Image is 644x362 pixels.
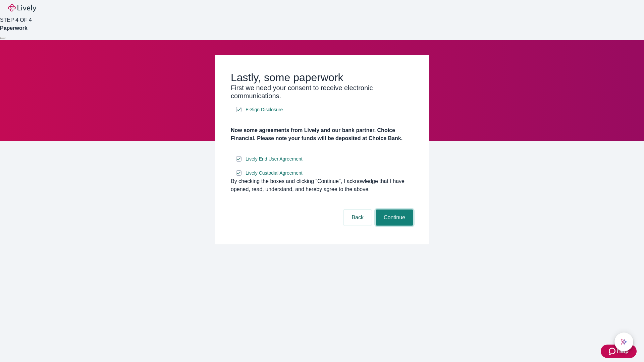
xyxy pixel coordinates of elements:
[231,126,413,142] h4: Now some agreements from Lively and our bank partner, Choice Financial. Please note your funds wi...
[246,156,303,163] span: Lively End User Agreement
[246,106,283,113] span: E-Sign Disclosure
[614,333,633,351] button: chat
[343,209,372,226] button: Back
[244,155,304,163] a: e-sign disclosure document
[609,347,617,355] svg: Zendesk support icon
[617,347,629,355] span: Help
[601,345,637,358] button: Zendesk support iconHelp
[244,169,304,177] a: e-sign disclosure document
[231,84,413,100] h3: First we need your consent to receive electronic communications.
[246,170,303,177] span: Lively Custodial Agreement
[376,209,413,226] button: Continue
[621,339,627,345] svg: Lively AI Assistant
[231,177,413,193] div: By checking the boxes and clicking “Continue", I acknowledge that I have opened, read, understand...
[231,71,413,84] h2: Lastly, some paperwork
[244,106,284,114] a: e-sign disclosure document
[8,4,36,12] img: Lively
